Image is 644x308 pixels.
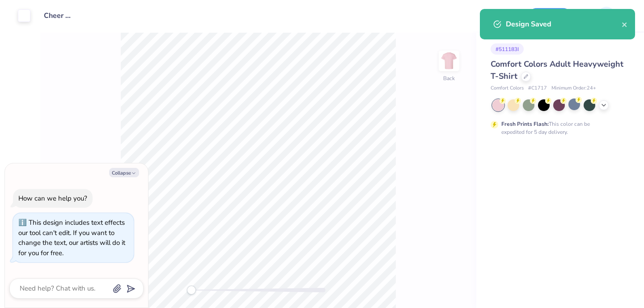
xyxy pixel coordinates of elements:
div: How can we help you? [18,194,87,203]
img: Caroline Beach [597,7,615,25]
button: close [622,19,628,30]
input: Untitled Design [37,7,81,25]
div: This design includes text effects our tool can't edit. If you want to change the text, our artist... [18,218,125,257]
div: Accessibility label [187,286,196,295]
button: Collapse [109,168,139,177]
a: CB [582,7,619,25]
div: Design Saved [506,19,622,30]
